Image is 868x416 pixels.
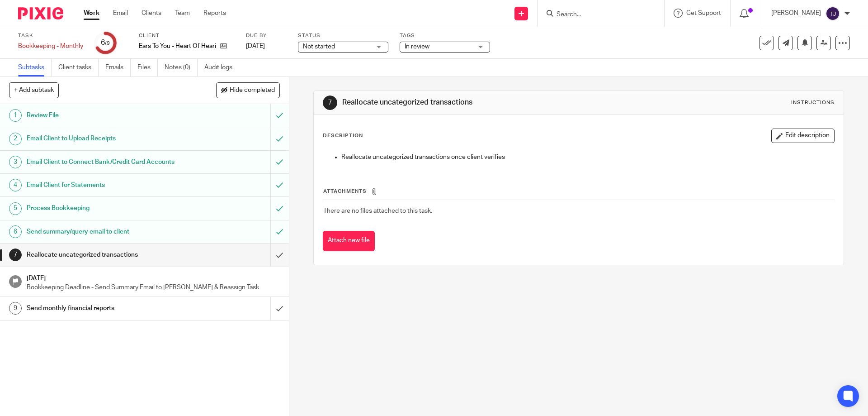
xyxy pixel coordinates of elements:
[142,9,161,18] a: Clients
[826,6,840,21] img: svg%3E
[139,32,235,39] label: Client
[230,87,275,94] span: Hide completed
[323,189,367,194] span: Attachments
[9,82,59,98] button: + Add subtask
[341,153,834,162] p: Reallocate uncategorized transactions once client verifies
[27,248,183,262] h1: Reallocate uncategorized transactions
[9,302,22,315] div: 9
[27,283,280,292] p: Bookkeeping Deadline - Send Summary Email to [PERSON_NAME] & Reassign Task
[9,249,22,261] div: 7
[84,9,99,18] a: Work
[323,231,375,251] button: Attach new file
[9,156,22,168] div: 3
[400,32,490,39] label: Tags
[101,38,110,48] div: 6
[303,43,335,50] span: Not started
[27,201,183,215] h1: Process Bookkeeping
[27,109,183,122] h1: Review File
[113,9,128,18] a: Email
[298,32,388,39] label: Status
[216,82,280,98] button: Hide completed
[771,129,835,143] button: Edit description
[18,7,63,19] img: Pixie
[686,10,721,16] span: Get Support
[18,59,52,77] a: Subtasks
[9,109,22,122] div: 1
[323,96,337,110] div: 7
[27,225,183,239] h1: Send summary/query email to client
[791,99,835,106] div: Instructions
[246,43,265,49] span: [DATE]
[203,9,226,18] a: Reports
[246,32,287,39] label: Due by
[58,59,99,77] a: Client tasks
[137,59,158,77] a: Files
[771,9,821,18] p: [PERSON_NAME]
[165,59,198,77] a: Notes (0)
[9,179,22,191] div: 4
[105,41,110,46] small: /9
[9,202,22,215] div: 5
[105,59,131,77] a: Emails
[204,59,239,77] a: Audit logs
[9,133,22,145] div: 2
[405,43,429,50] span: In review
[18,42,83,51] div: Bookkeeping - Monthly
[27,178,183,192] h1: Email Client for Statements
[323,132,363,139] p: Description
[27,301,183,315] h1: Send monthly financial reports
[18,32,83,39] label: Task
[175,9,190,18] a: Team
[9,225,22,238] div: 6
[139,42,216,51] p: Ears To You - Heart Of Hearing
[342,98,598,107] h1: Reallocate uncategorized transactions
[556,11,637,19] input: Search
[27,272,280,283] h1: [DATE]
[27,132,183,145] h1: Email Client to Upload Receipts
[323,208,432,214] span: There are no files attached to this task.
[27,155,183,169] h1: Email Client to Connect Bank/Credit Card Accounts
